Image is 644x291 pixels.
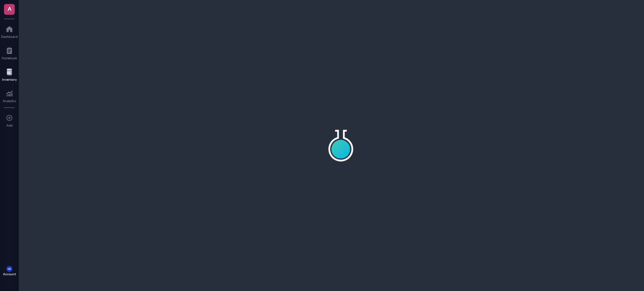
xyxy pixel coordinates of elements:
[6,123,13,127] div: Add
[8,4,11,13] span: A
[2,77,17,81] div: Inventory
[2,67,17,81] a: Inventory
[3,88,16,103] a: Analytics
[1,24,18,39] a: Dashboard
[8,268,11,270] span: MK
[3,272,16,276] div: Account
[2,56,17,60] div: Notebook
[2,45,17,60] a: Notebook
[1,34,18,39] div: Dashboard
[3,99,16,103] div: Analytics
